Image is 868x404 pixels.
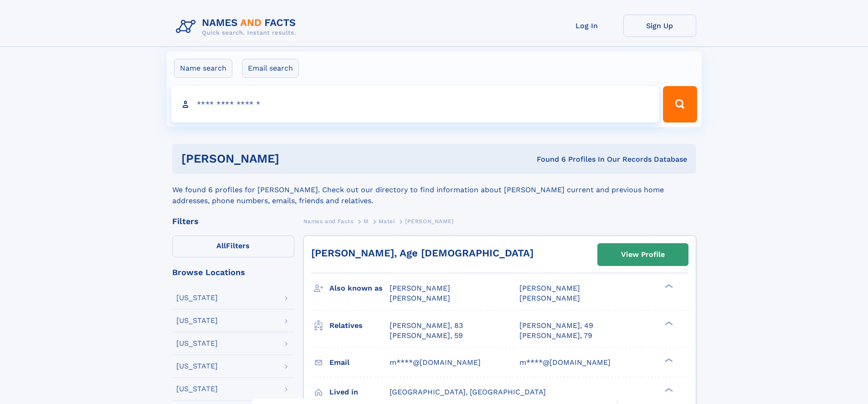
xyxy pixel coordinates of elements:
[623,15,696,37] a: Sign Up
[519,331,592,341] a: [PERSON_NAME], 79
[390,321,463,331] a: [PERSON_NAME], 83
[390,388,546,396] span: [GEOGRAPHIC_DATA], [GEOGRAPHIC_DATA]
[550,15,623,37] a: Log In
[519,321,593,331] a: [PERSON_NAME], 49
[598,244,688,266] a: View Profile
[176,385,218,393] div: [US_STATE]
[172,217,294,225] div: Filters
[172,174,696,206] div: We found 6 profiles for [PERSON_NAME]. Check out our directory to find information about [PERSON_...
[663,357,673,363] div: ❯
[172,235,294,257] label: Filters
[519,284,580,292] span: [PERSON_NAME]
[390,294,450,302] span: [PERSON_NAME]
[176,340,218,347] div: [US_STATE]
[181,153,408,164] h1: [PERSON_NAME]
[172,15,303,39] img: Logo Names and Facts
[174,59,232,78] label: Name search
[663,283,673,289] div: ❯
[379,218,395,225] span: Matei
[621,244,665,265] div: View Profile
[390,331,463,341] a: [PERSON_NAME], 59
[405,218,454,225] span: [PERSON_NAME]
[242,59,299,78] label: Email search
[329,355,390,370] h3: Email
[663,86,697,123] button: Search Button
[379,215,395,227] a: Matei
[329,281,390,296] h3: Also known as
[176,363,218,370] div: [US_STATE]
[176,294,218,302] div: [US_STATE]
[216,241,226,250] span: All
[519,294,580,302] span: [PERSON_NAME]
[303,215,354,227] a: Names and Facts
[390,284,450,292] span: [PERSON_NAME]
[663,320,673,326] div: ❯
[176,317,218,324] div: [US_STATE]
[408,154,687,164] div: Found 6 Profiles In Our Records Database
[663,387,673,393] div: ❯
[329,384,390,400] h3: Lived in
[171,86,659,123] input: search input
[364,215,369,227] a: M
[311,247,534,259] a: [PERSON_NAME], Age [DEMOGRAPHIC_DATA]
[364,218,369,225] span: M
[172,268,294,276] div: Browse Locations
[329,318,390,333] h3: Relatives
